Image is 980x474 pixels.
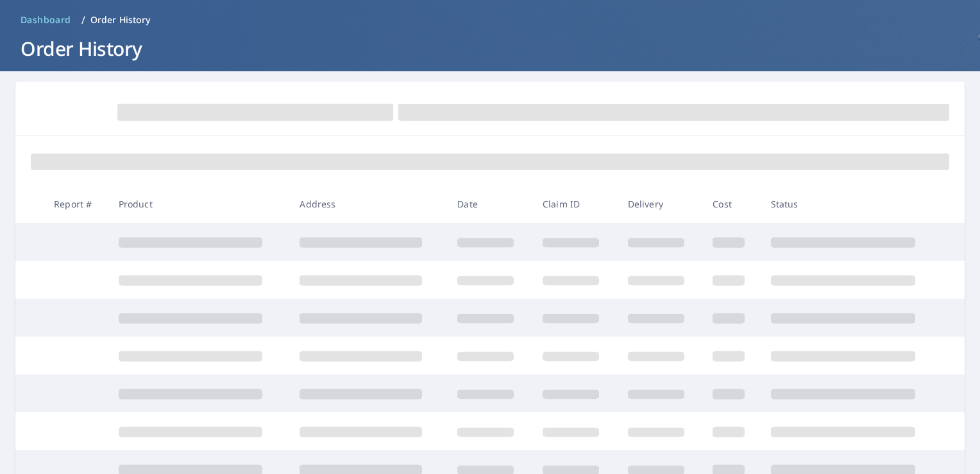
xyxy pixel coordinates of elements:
th: Product [108,185,290,223]
li: / [81,12,85,28]
th: Claim ID [532,185,618,223]
nav: breadcrumb [15,10,965,30]
th: Report # [44,185,108,223]
span: Dashboard [21,13,71,26]
p: Order History [90,13,151,26]
th: Status [761,185,942,223]
a: Dashboard [15,10,76,30]
th: Address [289,185,447,223]
th: Date [447,185,532,223]
th: Delivery [618,185,703,223]
h1: Order History [15,35,965,62]
th: Cost [702,185,760,223]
